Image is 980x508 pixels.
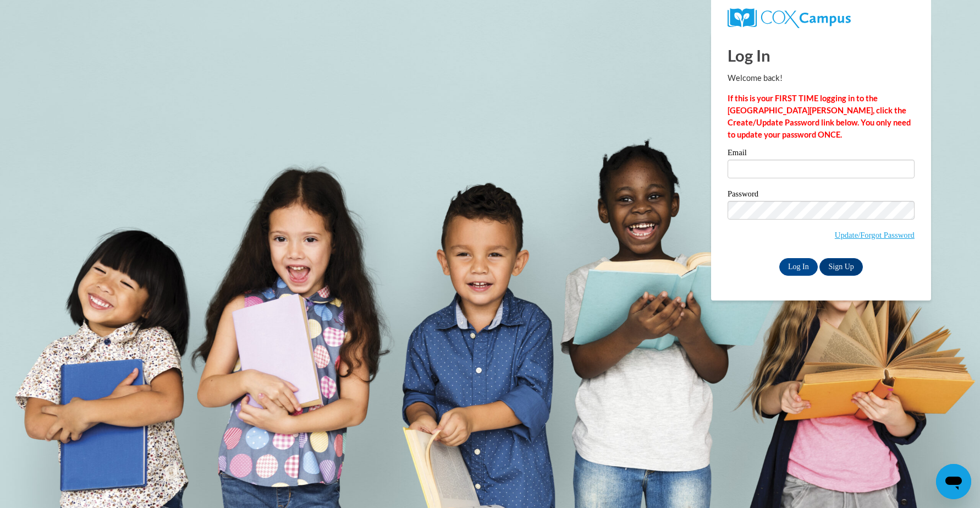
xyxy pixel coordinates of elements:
a: COX Campus [728,8,915,28]
a: Update/Forgot Password [835,231,915,239]
input: Log In [779,258,818,276]
label: Password [728,190,915,201]
img: COX Campus [728,8,851,28]
a: Sign Up [819,258,862,276]
label: Email [728,149,915,160]
p: Welcome back! [728,72,915,84]
strong: If this is your FIRST TIME logging in to the [GEOGRAPHIC_DATA][PERSON_NAME], click the Create/Upd... [728,94,911,139]
iframe: Button to launch messaging window [936,464,971,499]
h1: Log In [728,44,915,67]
